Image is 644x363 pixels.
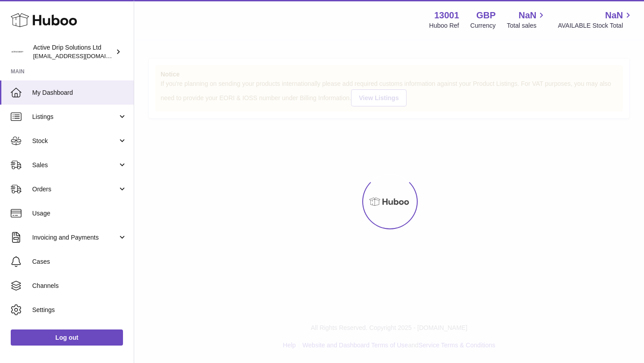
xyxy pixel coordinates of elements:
span: Total sales [507,21,547,30]
span: Orders [32,185,118,194]
span: Channels [32,282,127,290]
span: Usage [32,209,127,218]
span: NaN [518,9,536,21]
a: NaN AVAILABLE Stock Total [558,9,633,30]
div: Active Drip Solutions Ltd [33,43,114,60]
span: [EMAIL_ADDRESS][DOMAIN_NAME] [33,52,131,59]
span: My Dashboard [32,89,127,97]
div: Huboo Ref [429,21,459,30]
a: NaN Total sales [507,9,547,30]
strong: 13001 [434,9,459,21]
strong: GBP [476,9,496,21]
span: NaN [605,9,623,21]
img: info@activedrip.com [11,45,24,59]
span: Invoicing and Payments [32,233,118,242]
span: Cases [32,257,127,266]
span: Listings [32,113,118,121]
a: Log out [11,329,123,346]
div: Currency [470,21,496,30]
span: Stock [32,137,118,145]
span: AVAILABLE Stock Total [558,21,633,30]
span: Sales [32,161,118,169]
span: Settings [32,306,127,314]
